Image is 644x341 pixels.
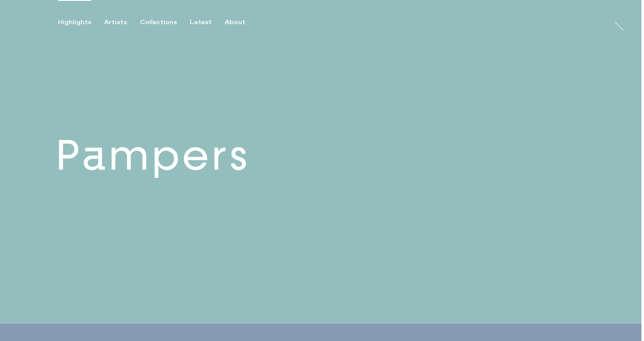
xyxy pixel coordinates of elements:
button: About [225,19,258,26]
button: Highlights [58,19,104,26]
div: About [225,19,245,26]
button: Artists [104,19,140,26]
button: Latest [190,19,225,26]
button: Collections [140,19,190,26]
div: Highlights [58,19,91,26]
div: Artists [104,19,127,26]
div: Latest [190,19,212,26]
div: Collections [140,19,177,26]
